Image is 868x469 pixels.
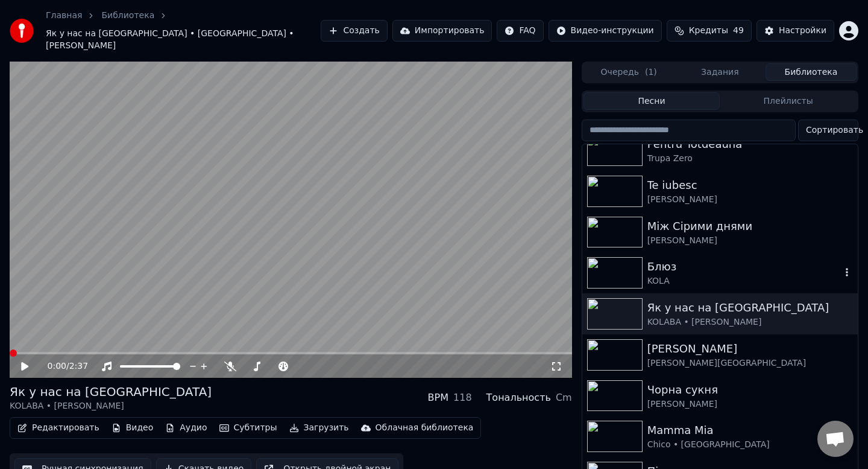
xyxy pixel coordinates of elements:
div: Настройки [779,25,826,37]
button: Библиотека [766,63,857,81]
button: Песни [583,92,720,110]
span: ( 1 ) [645,66,657,78]
button: Видео-инструкции [549,20,662,42]
button: Видео [107,420,159,436]
nav: breadcrumb [46,10,321,52]
span: 49 [733,25,744,37]
span: Кредиты [689,25,728,37]
button: Создать [321,20,387,42]
img: youka [10,19,34,43]
div: [PERSON_NAME][GEOGRAPHIC_DATA] [647,357,853,369]
button: Загрузить [285,420,354,436]
div: Cm [556,391,572,405]
span: Як у нас на [GEOGRAPHIC_DATA] • [GEOGRAPHIC_DATA] • [PERSON_NAME] [46,28,321,52]
div: Облачная библиотека [376,422,474,434]
span: 0:00 [48,360,66,372]
div: [PERSON_NAME] [647,235,853,247]
div: Як у нас на [GEOGRAPHIC_DATA] [10,383,212,400]
button: Кредиты49 [667,20,752,42]
div: Між Сірими днями [647,218,853,235]
button: Плейлисты [720,92,857,110]
div: Відкритий чат [817,421,854,457]
button: Субтитры [215,420,282,436]
div: [PERSON_NAME] [647,340,853,357]
div: [PERSON_NAME] [647,194,853,206]
div: KOLABA • [PERSON_NAME] [10,400,212,412]
a: Библиотека [101,10,154,22]
button: FAQ [497,20,543,42]
button: Аудио [160,420,212,436]
span: Сортировать [806,124,863,136]
div: KOLA [647,275,841,287]
div: 118 [453,391,472,405]
div: Блюз [647,258,841,275]
div: Тональность [486,391,551,405]
div: Trupa Zero [647,153,853,165]
div: Mamma Mia [647,422,853,439]
button: Редактировать [13,420,104,436]
div: BPM [428,391,448,405]
a: Главная [46,10,82,22]
button: Настройки [756,20,834,42]
div: Te iubesc [647,177,853,194]
div: KOLABA • [PERSON_NAME] [647,316,853,328]
div: Як у нас на [GEOGRAPHIC_DATA] [647,299,853,316]
div: / [48,360,77,372]
span: 2:37 [69,360,88,372]
button: Задания [675,63,766,81]
button: Импортировать [392,20,492,42]
div: [PERSON_NAME] [647,398,853,410]
div: Chico • [GEOGRAPHIC_DATA] [647,439,853,451]
div: Чорна сукня [647,381,853,398]
button: Очередь [583,63,675,81]
div: Pentru Totdeauna [647,136,853,153]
